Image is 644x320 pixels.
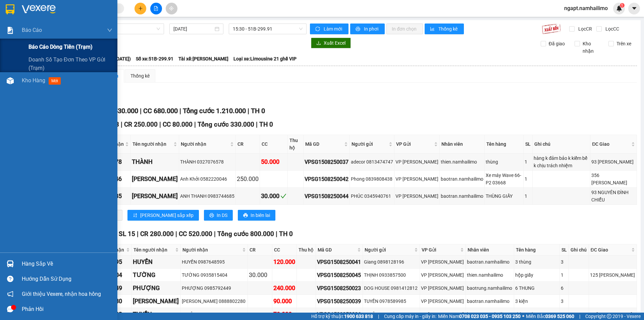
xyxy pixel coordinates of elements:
span: | [175,230,177,238]
div: baotran.namhailimo [441,192,483,200]
span: ⚪️ [522,315,524,318]
span: bar-chart [430,27,436,32]
div: [PERSON_NAME] [133,296,179,306]
div: PHƯỢNG [133,283,179,293]
span: Xuất Excel [324,39,345,47]
span: TH 0 [279,230,293,238]
div: VP [PERSON_NAME] [421,311,465,318]
div: 1 [525,158,531,166]
span: | [121,121,122,128]
div: 3 thùng [515,258,558,266]
div: 93 NGUYÊN ĐÌNH CHIỂU [591,189,636,203]
div: VPSG1508250044 [305,192,348,200]
div: [PERSON_NAME] [132,174,178,184]
button: plus [135,3,146,14]
th: SL [560,244,569,256]
div: adecor 0813474747 [351,158,393,166]
div: TUYỀN [133,310,179,319]
div: thùng [486,158,523,166]
span: sort-ascending [133,213,138,218]
th: Ghi chú [533,135,590,153]
td: VPSG1508250039 [316,295,363,308]
td: VP Phạm Ngũ Lão [420,256,466,269]
th: Nhân viên [440,135,485,153]
div: 93 [PERSON_NAME] [591,158,636,166]
div: TUYỀN 0972565393 [182,311,247,318]
div: VPSG1508250041 [317,258,362,266]
div: 22 [PERSON_NAME] [590,311,636,318]
span: | [194,121,196,128]
div: 70.000 [273,310,296,319]
sup: 1 [620,3,625,8]
td: Anh Khởi [131,171,179,188]
button: sort-ascending[PERSON_NAME] sắp xếp [127,210,199,221]
strong: 0369 525 060 [545,314,574,319]
th: CR [236,135,260,153]
div: Xe máy Wave 66-P2 03668 [486,172,523,186]
span: Kho nhận [580,40,603,55]
span: sync [315,27,321,32]
button: syncLàm mới [310,24,348,34]
div: TUYỀN 0978589985 [364,298,418,305]
td: THÀNH [131,153,179,171]
img: warehouse-icon [7,77,14,84]
span: VP Gửi [396,140,433,148]
td: VP Phạm Ngũ Lão [420,269,466,282]
span: Báo cáo [22,26,42,34]
div: PHƯỢNG 0985792449 [182,284,247,292]
span: Giới thiệu Vexere, nhận hoa hồng [22,290,101,298]
span: | [137,230,139,238]
div: Phong 0839808438 [351,175,393,183]
div: Giang 0898128196 [364,258,418,266]
div: TƯỜNG 0935815404 [182,271,247,279]
div: Anh Khởi 0582220046 [180,175,234,183]
span: Lọc CC [603,25,620,33]
td: HUYỀN [132,256,181,269]
div: Thống kê [130,72,150,80]
span: printer [356,27,361,32]
span: Người nhận [182,246,241,254]
span: CC 80.000 [163,121,193,128]
td: VPSG1508250044 [304,188,350,205]
span: Tài xế: [PERSON_NAME] [178,55,228,62]
span: Báo cáo dòng tiền (trạm) [29,43,93,51]
span: aim [169,6,174,11]
td: VPSG1508250037 [304,153,350,171]
th: CR [248,244,272,256]
input: 15/08/2025 [173,25,213,33]
button: printerIn biên lai [238,210,275,221]
span: printer [243,213,248,218]
span: Làm mới [324,25,343,33]
div: baotrung.namhailimo [467,284,513,292]
td: PHƯỢNG [132,282,181,295]
th: Nhân viên [466,244,514,256]
div: HUYỀN [133,257,179,267]
button: file-add [150,3,162,14]
div: VP [PERSON_NAME] [395,192,438,200]
span: Miền Bắc [526,313,574,320]
div: VP [PERSON_NAME] [395,158,438,166]
div: 356 [PERSON_NAME] [591,172,636,186]
div: VPSG1508250026 [317,310,362,319]
div: VP [PERSON_NAME] [421,271,465,279]
span: CR 280.000 [140,230,174,238]
div: 1 [525,192,531,200]
td: VPSG1508250045 [316,269,363,282]
img: logo-vxr [6,4,14,14]
span: Mã GD [305,140,343,148]
div: VPSG1508250023 [317,284,362,292]
div: 240.000 [273,283,296,293]
span: In biên lai [251,212,270,219]
span: TH 0 [251,107,265,115]
span: Mã GD [318,246,356,254]
div: HUYỀN 0987648595 [182,258,247,266]
span: Người gửi [352,140,387,148]
div: VPSG1508250037 [305,158,348,166]
span: CC 680.000 [143,107,178,115]
span: Thống kê [438,25,459,33]
span: printer [209,213,214,218]
span: message [7,306,13,312]
th: Tên hàng [485,135,524,153]
button: downloadXuất Excel [311,38,351,48]
div: 125 [PERSON_NAME] [590,271,636,279]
